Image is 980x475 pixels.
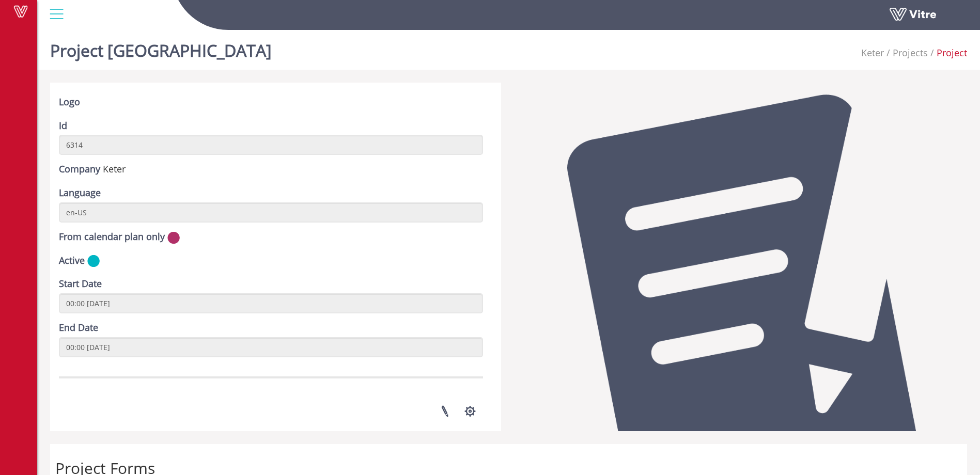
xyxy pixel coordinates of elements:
[928,46,967,60] li: Project
[59,119,67,133] label: Id
[167,231,180,244] img: no
[59,321,98,335] label: End Date
[87,255,100,267] img: yes
[893,46,928,59] a: Projects
[59,230,165,244] label: From calendar plan only
[59,277,102,291] label: Start Date
[103,163,126,175] span: 218
[59,186,101,200] label: Language
[861,46,884,59] span: 218
[59,163,100,176] label: Company
[50,26,272,70] h1: Project [GEOGRAPHIC_DATA]
[59,254,85,267] label: Active
[59,96,80,109] label: Logo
